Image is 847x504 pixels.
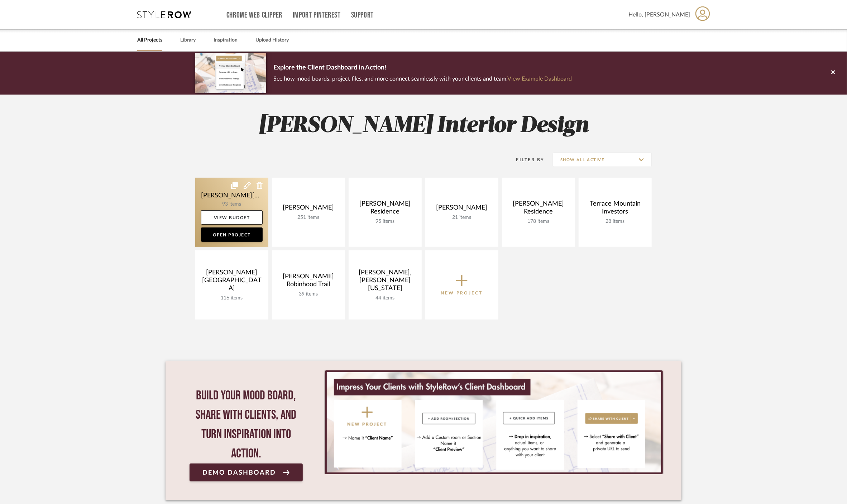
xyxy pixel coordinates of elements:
[180,35,196,45] a: Library
[293,12,341,18] a: Import Pinterest
[508,219,569,225] div: 178 items
[324,370,664,474] div: 0
[327,372,661,472] img: StyleRow_Client_Dashboard_Banner__1_.png
[354,200,416,219] div: [PERSON_NAME] Residence
[255,35,289,45] a: Upload History
[201,269,263,295] div: [PERSON_NAME][GEOGRAPHIC_DATA]
[431,204,493,215] div: [PERSON_NAME]
[507,156,545,163] div: Filter By
[278,291,339,297] div: 39 items
[214,35,238,45] a: Inspiration
[190,386,303,464] div: Build your mood board, share with clients, and turn inspiration into action.
[278,273,339,291] div: [PERSON_NAME] Robinhood Trail
[166,112,681,139] h2: [PERSON_NAME] Interior Design
[441,289,483,297] p: New Project
[190,464,303,481] a: Demo Dashboard
[508,200,569,219] div: [PERSON_NAME] Residence
[354,219,416,225] div: 95 items
[351,12,374,18] a: Support
[354,269,416,295] div: [PERSON_NAME], [PERSON_NAME] [US_STATE]
[584,200,646,219] div: Terrace Mountain Investors
[628,10,690,19] span: Hello, [PERSON_NAME]
[431,215,493,221] div: 21 items
[226,12,282,18] a: Chrome Web Clipper
[584,219,646,225] div: 28 items
[278,215,339,221] div: 251 items
[202,469,276,476] span: Demo Dashboard
[278,204,339,215] div: [PERSON_NAME]
[201,295,263,301] div: 116 items
[354,295,416,301] div: 44 items
[507,76,572,82] a: View Example Dashboard
[273,62,572,74] p: Explore the Client Dashboard in Action!
[201,210,263,225] a: View Budget
[273,74,572,84] p: See how mood boards, project files, and more connect seamlessly with your clients and team.
[137,35,162,45] a: All Projects
[201,227,263,242] a: Open Project
[195,53,266,93] img: d5d033c5-7b12-40c2-a960-1ecee1989c38.png
[425,250,498,320] button: New Project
